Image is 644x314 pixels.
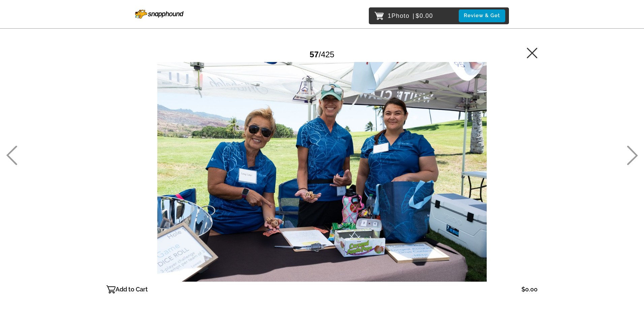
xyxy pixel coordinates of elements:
button: Review & Get [459,9,505,22]
span: | [413,12,415,19]
p: $0.00 [521,284,538,295]
span: 425 [321,50,334,59]
p: 1 $0.00 [388,10,433,21]
div: / [310,47,334,62]
span: 57 [310,50,319,59]
span: Photo [391,10,410,21]
a: Review & Get [459,9,507,22]
img: Snapphound Logo [135,10,184,19]
p: Add to Cart [116,284,148,295]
